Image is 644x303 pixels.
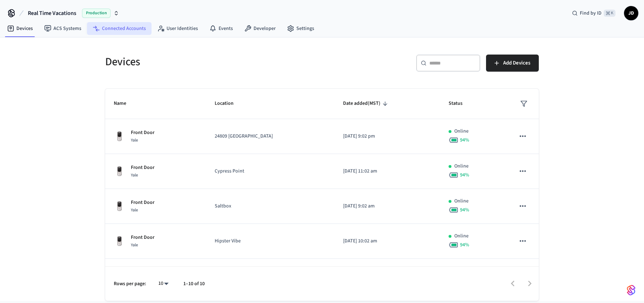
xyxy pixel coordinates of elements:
[460,241,469,248] span: 94 %
[604,10,615,17] span: ⌘ K
[87,22,152,35] a: Connected Accounts
[114,201,125,212] img: Yale Assure Touchscreen Wifi Smart Lock, Satin Nickel, Front
[215,237,326,245] p: Hipster Vibe
[114,98,136,109] span: Name
[460,206,469,214] span: 94 %
[503,58,530,68] span: Add Devices
[215,202,326,210] p: Saltbox
[131,164,154,171] p: Front Door
[580,10,602,17] span: Find by ID
[624,6,638,20] button: JD
[454,232,469,240] p: Online
[114,236,125,247] img: Yale Assure Touchscreen Wifi Smart Lock, Satin Nickel, Front
[454,128,469,135] p: Online
[460,171,469,179] span: 94 %
[131,234,154,241] p: Front Door
[566,7,621,20] div: Find by ID⌘ K
[82,9,111,18] span: Production
[1,22,39,35] a: Devices
[215,168,326,175] p: Cypress Point
[454,163,469,170] p: Online
[105,55,318,69] h5: Devices
[454,197,469,205] p: Online
[239,22,281,35] a: Developer
[39,22,87,35] a: ACS Systems
[155,278,172,289] div: 10
[215,133,326,140] p: 24809 [GEOGRAPHIC_DATA]
[343,133,431,140] p: [DATE] 9:02 pm
[114,131,125,142] img: Yale Assure Touchscreen Wifi Smart Lock, Satin Nickel, Front
[627,284,635,296] img: SeamLogoGradient.69752ec5.svg
[131,137,138,143] span: Yale
[343,98,390,109] span: Date added(MST)
[131,129,154,137] p: Front Door
[183,280,205,288] p: 1–10 of 10
[131,207,138,213] span: Yale
[131,199,154,206] p: Front Door
[449,98,472,109] span: Status
[131,172,138,178] span: Yale
[28,9,76,17] span: Real Time Vacations
[152,22,204,35] a: User Identities
[131,242,138,248] span: Yale
[460,137,469,144] span: 94 %
[114,280,146,288] p: Rows per page:
[343,168,431,175] p: [DATE] 11:02 am
[625,7,638,20] span: JD
[343,202,431,210] p: [DATE] 9:02 am
[281,22,320,35] a: Settings
[204,22,239,35] a: Events
[215,98,243,109] span: Location
[486,55,539,72] button: Add Devices
[343,237,431,245] p: [DATE] 10:02 am
[114,166,125,177] img: Yale Assure Touchscreen Wifi Smart Lock, Satin Nickel, Front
